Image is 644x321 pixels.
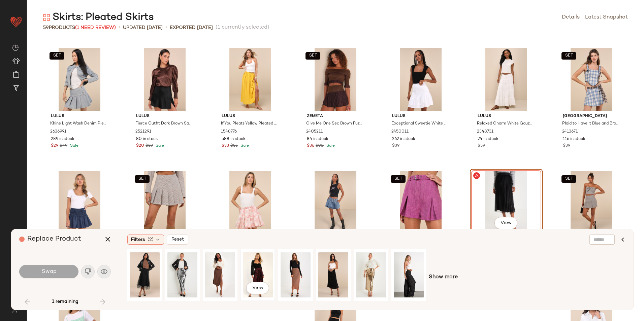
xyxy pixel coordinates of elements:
span: Sale [69,144,78,148]
span: 24 in stock [478,136,498,142]
img: 12067221_2524371.jpg [131,171,199,234]
span: $20 [136,143,144,149]
span: 2405211 [306,129,323,135]
span: SET [394,177,402,181]
span: [GEOGRAPHIC_DATA] [563,113,620,119]
div: Products [43,24,116,31]
img: 10860961_2242596.jpg [356,251,386,299]
button: SET [135,175,150,183]
span: Give Me One Sec Brown Fuzzy Lace Mini Skirt [306,121,363,127]
span: 289 in stock [51,136,74,142]
img: 11848521_2450011.jpg [387,48,455,111]
img: 12025881_2405211.jpg [301,48,369,111]
div: Skirts: Pleated Skirts [43,11,154,24]
span: Fierce Outfit Dark Brown Satin Jacquard Long Sleeve Top [135,121,193,127]
img: 12147361_2413671.jpg [557,48,625,111]
span: Plaid to Have It Blue and Brown Plaid Patchwork Bow Mini Skirt [562,121,619,127]
img: 12494401_2598471.jpg [216,171,284,234]
img: 11485141_2348731.jpg [472,48,540,111]
button: SET [391,175,406,183]
span: Lulus [136,113,193,119]
img: 12714101_2636991.jpg [45,48,114,111]
button: SET [561,175,576,183]
span: 116 in stock [563,136,585,142]
span: $39 [563,143,570,149]
img: 11818141_2446671.jpg [387,171,455,234]
span: Filters [131,236,145,243]
span: 588 in stock [222,136,246,142]
span: Replace Product [27,236,81,243]
img: heart_red.DM2ytmEG.svg [9,15,23,28]
span: 1 remaining [52,299,78,305]
span: SET [309,53,317,58]
img: svg%3e [12,44,19,51]
span: $39 [392,143,399,149]
span: Zemeta [307,113,364,119]
img: 11985841_2484391.jpg [557,171,625,234]
img: 10918061_2236476.jpg [472,171,540,234]
span: Lulus [392,113,449,119]
span: 80 in stock [136,136,158,142]
img: 10816201_2240996.jpg [281,251,311,299]
img: 11864281_2430031.jpg [301,171,369,234]
span: SET [565,177,573,181]
img: 11889561_2434691.jpg [45,171,114,234]
span: View [252,285,263,291]
span: $59 [478,143,485,149]
span: Exceptional Sweetie White Pintuck High-Rise Mini Skirt [391,121,449,127]
span: 59 [43,25,49,30]
span: • [165,24,167,32]
span: (1 Need Review) [75,25,116,30]
img: 2509931_2_05_detail_Retakes_2025-08-11.jpg [394,251,424,299]
img: 10854941_2221876.jpg [205,251,235,299]
span: 2413671 [562,129,578,135]
span: SET [565,53,573,58]
span: Sale [154,144,164,148]
span: $39 [146,143,153,149]
span: Lulus [478,113,535,119]
img: 12165501_2522191.jpg [130,251,160,299]
button: SET [561,52,576,60]
p: updated [DATE] [123,24,163,31]
span: Relaxed Charm White Gauzy Tiered Drawstring Maxi Skirt [477,121,534,127]
span: Show more [429,273,458,281]
span: $49 [60,143,67,149]
span: $33 [222,143,229,149]
span: $90 [316,143,324,149]
img: 9481021_1941556.jpg [243,251,273,299]
img: 12094381_2521291.jpg [131,48,199,111]
span: 84 in stock [307,136,328,142]
span: If You Pleats Yellow Pleated Maxi Skirt [221,121,278,127]
span: 262 in stock [392,136,415,142]
span: Sale [239,144,249,148]
span: $36 [307,143,314,149]
img: 1548776_2_02_fullbody_Retakes.jpg [216,48,284,111]
img: 11897761_2487371.jpg [318,251,348,299]
span: • [119,24,120,32]
span: View [500,220,512,226]
p: Exported [DATE] [170,24,213,31]
span: Reset [171,237,184,242]
a: Details [562,13,580,22]
a: Latest Snapshot [585,13,628,22]
span: 2450011 [391,129,409,135]
span: Khine Light Wash Denim Pleated Low-Rise Mini Skirt [50,121,107,127]
span: SET [53,53,61,58]
span: 2521291 [135,129,151,135]
span: $55 [230,143,238,149]
button: View [246,282,269,294]
span: 1548776 [221,129,237,135]
button: SET [50,52,64,60]
span: 2348731 [477,129,493,135]
span: (2) [148,236,154,243]
button: Reset [167,235,188,245]
span: SET [138,177,147,181]
span: Sale [325,144,335,148]
button: View [494,217,517,229]
span: Lulus [222,113,279,119]
span: $29 [51,143,58,149]
img: svg%3e [43,14,50,21]
span: (1 currently selected) [216,24,269,32]
span: 2636991 [50,129,66,135]
span: Lulus [51,113,108,119]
